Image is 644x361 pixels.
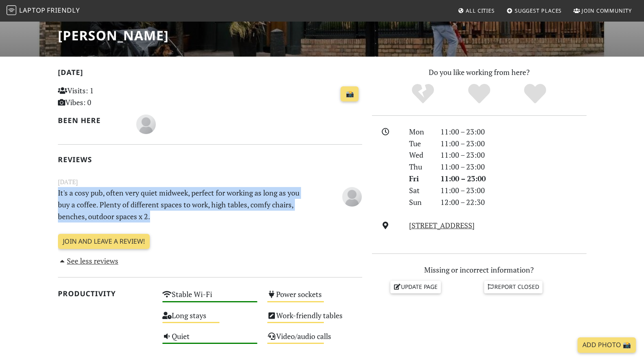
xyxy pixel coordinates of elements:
[454,3,498,18] a: All Cities
[58,256,119,266] a: See less reviews
[507,83,563,105] div: Definitely!
[342,191,362,200] span: Sarah-Jayne Whitworth
[570,3,635,18] a: Join Community
[404,196,435,208] div: Sun
[53,187,315,222] p: It's a cosy pub, often very quiet midweek, perfect for working as long as you buy a coffee. Plent...
[390,281,441,293] a: Update page
[451,83,507,105] div: Yes
[503,3,565,18] a: Suggest Places
[58,289,153,298] h2: Productivity
[262,288,367,308] div: Power sockets
[404,173,435,185] div: Fri
[436,138,591,150] div: 11:00 – 23:00
[262,309,367,330] div: Work-friendly tables
[157,309,262,330] div: Long stays
[53,177,367,187] small: [DATE]
[436,149,591,161] div: 11:00 – 23:00
[157,330,262,350] div: Quiet
[436,173,591,185] div: 11:00 – 23:00
[436,196,591,208] div: 12:00 – 22:30
[342,187,362,207] img: blank-535327c66bd565773addf3077783bbfce4b00ec00e9fd257753287c682c7fa38.png
[404,149,435,161] div: Wed
[58,155,362,164] h2: Reviews
[58,68,362,80] h2: [DATE]
[404,185,435,196] div: Sat
[136,114,156,134] img: blank-535327c66bd565773addf3077783bbfce4b00ec00e9fd257753287c682c7fa38.png
[58,85,153,108] p: Visits: 1 Vibes: 0
[436,126,591,138] div: 11:00 – 23:00
[58,28,169,43] h1: [PERSON_NAME]
[404,138,435,150] div: Tue
[404,161,435,173] div: Thu
[372,264,586,276] p: Missing or incorrect information?
[7,5,16,15] img: LaptopFriendly
[578,337,636,353] a: Add Photo 📸
[404,126,435,138] div: Mon
[466,7,495,14] span: All Cities
[372,66,586,78] p: Do you like working from here?
[58,116,127,125] h2: Been here
[341,86,359,102] a: 📸
[19,6,46,15] span: Laptop
[157,288,262,308] div: Stable Wi-Fi
[436,161,591,173] div: 11:00 – 23:00
[484,281,543,293] a: Report closed
[136,119,156,128] span: Sarah-Jayne Whitworth
[395,83,451,105] div: No
[47,6,80,15] span: Friendly
[7,4,80,18] a: LaptopFriendly LaptopFriendly
[409,220,475,230] a: [STREET_ADDRESS]
[436,185,591,196] div: 11:00 – 23:00
[262,330,367,350] div: Video/audio calls
[582,7,632,14] span: Join Community
[515,7,562,14] span: Suggest Places
[58,234,150,249] a: Join and leave a review!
